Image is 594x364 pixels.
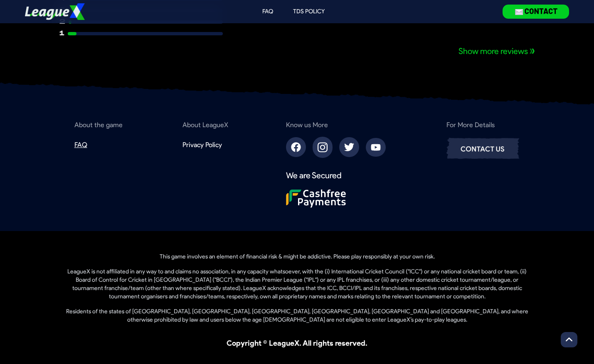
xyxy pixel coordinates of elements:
div: TDS Policy [293,7,325,16]
h2: About LeagueX [182,120,228,130]
p: About the game [74,120,123,130]
h2: Know us More [286,120,328,130]
img: up [566,335,572,344]
p: Show more reviews [458,45,528,57]
p: LeagueX is not affiliated in any way to and claims no association, in any capacity whatsoever, wi... [65,268,530,301]
div: FAQ [74,140,87,150]
a: Show more reviewsarrow-right [59,45,535,57]
p: Residents of the states of [GEOGRAPHIC_DATA], [GEOGRAPHIC_DATA], [GEOGRAPHIC_DATA], [GEOGRAPHIC_D... [65,307,530,324]
img: leaguex youtube [371,143,381,152]
p: This game involves an element of financial risk & might be addictive. Please play responsibly at ... [65,253,530,261]
p: Copyright © LeagueX. All rights reserved. [65,337,530,349]
img: contactus [446,137,520,160]
img: download leaguex app [503,5,569,18]
img: leaguex twitter [344,142,354,152]
div: Privacy Policy [182,140,222,150]
img: leaguex facebook [291,142,301,152]
div: FAQ [262,7,273,16]
img: leaguex instagram [318,142,328,153]
h2: For More Details [446,120,495,130]
img: cashfree [286,189,346,208]
img: arrow-right [530,49,535,54]
h2: We are Secured [286,170,342,181]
